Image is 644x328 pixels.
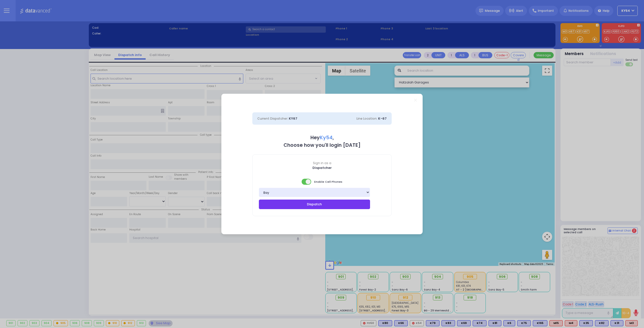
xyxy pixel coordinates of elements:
a: Close [414,99,417,102]
span: Sign in as a [253,161,391,165]
span: Ky54 [320,134,333,141]
b: Dispatcher [312,165,332,170]
b: Hey , [310,134,334,141]
span: Enable Cell Phones [302,178,342,185]
span: K-67 [378,116,387,121]
button: Dispatch [259,200,370,209]
span: Line Location: [356,116,377,121]
span: Current Dispatcher: [257,116,288,121]
b: Choose how you'll login [DATE] [284,142,360,149]
span: KY67 [289,116,297,121]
